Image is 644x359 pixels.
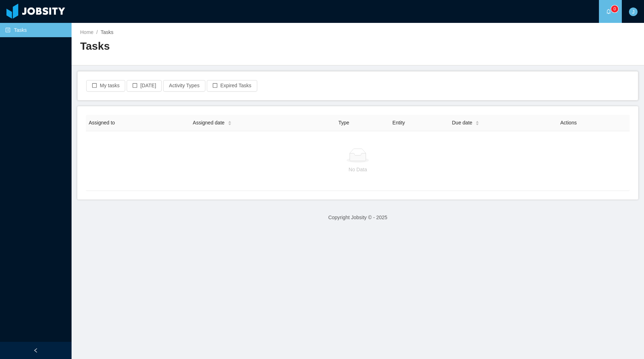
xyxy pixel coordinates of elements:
i: icon: caret-down [228,123,231,125]
span: Due date [452,119,472,127]
button: Activity Types [163,80,205,92]
span: Entity [392,120,405,126]
span: Tasks [101,29,113,35]
div: Sort [228,120,232,125]
span: / [96,29,98,35]
span: Type [338,120,349,126]
button: icon: border[DATE] [127,80,162,92]
p: No Data [92,166,624,173]
i: icon: caret-up [475,120,479,122]
button: icon: borderMy tasks [86,80,125,92]
a: Home [80,29,93,35]
sup: 0 [611,5,618,13]
footer: Copyright Jobsity © - 2025 [72,205,644,230]
i: icon: caret-down [475,123,479,125]
button: icon: borderExpired Tasks [207,80,257,92]
i: icon: caret-up [228,120,231,122]
a: icon: profileTasks [5,23,66,37]
span: J [632,8,635,16]
div: Sort [475,120,479,125]
i: icon: bell [606,9,611,14]
h2: Tasks [80,39,358,54]
span: Assigned date [193,119,225,127]
span: Actions [560,120,577,126]
span: Assigned to [89,120,115,126]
